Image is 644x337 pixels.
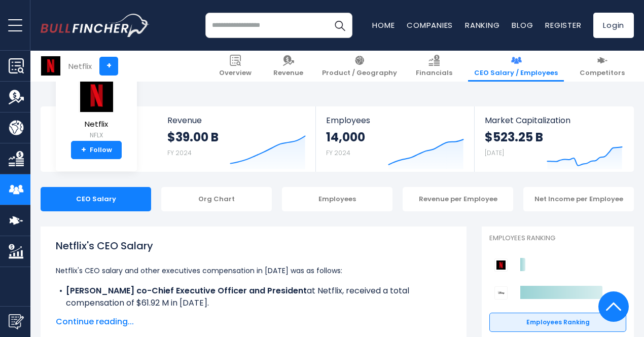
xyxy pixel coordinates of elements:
a: Market Capitalization $523.25 B [DATE] [475,106,633,172]
span: Competitors [580,69,625,78]
div: CEO Salary [41,187,151,211]
a: Go to homepage [41,14,150,37]
a: Competitors [574,51,631,82]
img: NFLX logo [79,79,114,113]
a: Ranking [465,20,499,30]
strong: $523.25 B [485,129,543,145]
small: FY 2024 [326,148,350,157]
li: at Netflix, received a total compensation of $61.92 M in [DATE]. [56,285,451,309]
small: [DATE] [485,148,504,157]
span: Continue reading... [56,316,451,328]
a: Overview [213,51,258,82]
a: Blog [512,20,533,30]
a: Login [593,13,634,38]
span: Product / Geography [322,69,397,78]
img: Netflix competitors logo [494,258,508,272]
p: Employees Ranking [489,234,626,243]
span: Market Capitalization [485,116,623,125]
div: Org Chart [161,187,272,211]
span: Overview [219,69,252,78]
strong: $39.00 B [167,129,219,145]
a: Employees 14,000 FY 2024 [316,106,474,172]
span: CEO Salary / Employees [474,69,558,78]
a: +Follow [71,141,122,159]
strong: + [81,145,86,155]
a: Revenue [267,51,309,82]
img: bullfincher logo [41,14,150,37]
span: Revenue [273,69,303,78]
span: Revenue [167,116,306,125]
div: Revenue per Employee [403,187,513,211]
small: NFLX [79,131,114,140]
span: Netflix [79,120,114,129]
a: Register [545,20,581,30]
strong: 14,000 [326,129,365,145]
img: NFLX logo [41,56,60,76]
div: Net Income per Employee [523,187,634,211]
span: Employees [326,116,463,125]
a: Employees Ranking [489,313,626,332]
a: CEO Salary / Employees [468,51,564,82]
p: Netflix's CEO salary and other executives compensation in [DATE] was as follows: [56,265,451,277]
button: Search [327,13,352,38]
a: Netflix NFLX [78,78,115,141]
div: Employees [282,187,392,211]
a: Companies [407,20,453,30]
a: + [99,57,118,76]
a: Home [372,20,395,30]
div: Netflix [68,60,92,72]
img: Walt Disney Company competitors logo [494,286,508,299]
a: Product / Geography [316,51,403,82]
h1: Netflix's CEO Salary [56,238,451,253]
a: Financials [410,51,458,82]
small: FY 2024 [167,148,192,157]
b: [PERSON_NAME] co-Chief Executive Officer and President [66,285,307,296]
a: Revenue $39.00 B FY 2024 [157,106,316,172]
span: Financials [416,69,452,78]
